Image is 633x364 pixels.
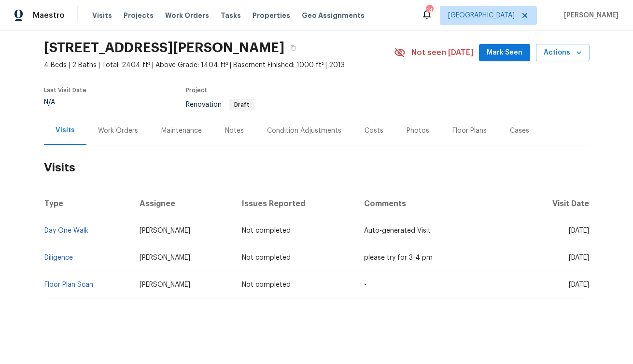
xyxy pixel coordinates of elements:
[364,227,431,234] span: Auto-generated Visit
[44,60,394,70] span: 4 Beds | 2 Baths | Total: 2404 ft² | Above Grade: 1404 ft² | Basement Finished: 1000 ft² | 2013
[140,254,190,261] span: [PERSON_NAME]
[161,126,202,136] div: Maintenance
[44,227,88,234] a: Day One Walk
[56,126,75,135] div: Visits
[365,126,383,136] div: Costs
[44,190,132,217] th: Type
[536,44,590,62] button: Actions
[544,47,582,59] span: Actions
[267,126,341,136] div: Condition Adjustments
[569,254,589,261] span: [DATE]
[242,227,291,234] span: Not completed
[253,11,290,20] span: Properties
[487,47,522,59] span: Mark Seen
[242,281,291,288] span: Not completed
[186,87,207,93] span: Project
[569,227,589,234] span: [DATE]
[520,190,590,217] th: Visit Date
[411,48,473,57] span: Not seen [DATE]
[569,281,589,288] span: [DATE]
[234,190,356,217] th: Issues Reported
[356,190,520,217] th: Comments
[426,6,433,15] div: 14
[479,44,530,62] button: Mark Seen
[44,281,93,288] a: Floor Plan Scan
[140,281,190,288] span: [PERSON_NAME]
[225,126,244,136] div: Notes
[44,254,73,261] a: Diligence
[452,126,487,136] div: Floor Plans
[364,254,433,261] span: please try for 3-4 pm
[186,101,254,108] span: Renovation
[364,281,366,288] span: -
[124,11,154,20] span: Projects
[448,11,515,20] span: [GEOGRAPHIC_DATA]
[510,126,529,136] div: Cases
[92,11,112,20] span: Visits
[560,11,619,20] span: [PERSON_NAME]
[44,145,590,190] h2: Visits
[407,126,429,136] div: Photos
[165,11,209,20] span: Work Orders
[140,227,190,234] span: [PERSON_NAME]
[44,43,284,53] h2: [STREET_ADDRESS][PERSON_NAME]
[33,11,65,20] span: Maestro
[242,254,291,261] span: Not completed
[44,87,86,93] span: Last Visit Date
[302,11,365,20] span: Geo Assignments
[230,102,253,108] span: Draft
[98,126,138,136] div: Work Orders
[221,12,241,19] span: Tasks
[44,99,86,106] div: N/A
[284,39,302,56] button: Copy Address
[132,190,234,217] th: Assignee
